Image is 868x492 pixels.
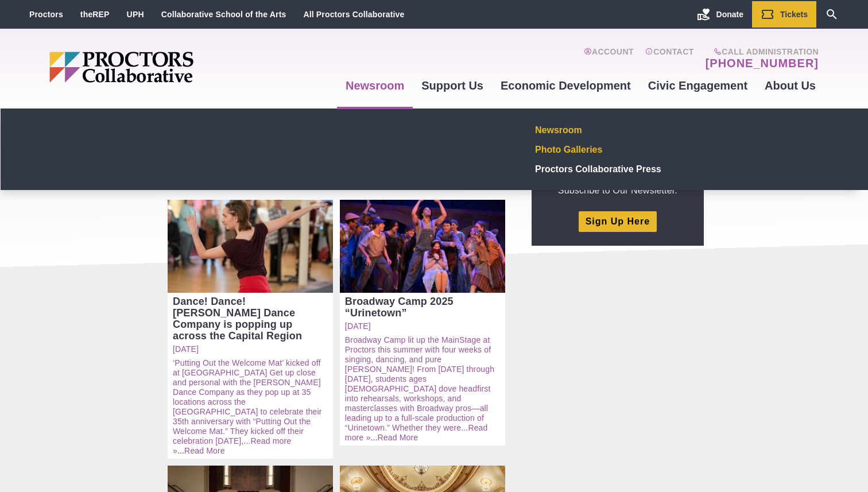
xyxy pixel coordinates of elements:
a: Economic Development [492,70,640,101]
a: Search [816,1,847,28]
a: Civic Engagement [640,70,756,101]
a: Proctors Collaborative Press [531,159,699,179]
p: ... [345,335,500,443]
img: Proctors logo [49,52,282,83]
a: Read more » [173,436,291,455]
a: Support Us [413,70,492,101]
a: UPH [127,10,144,19]
a: Broadway Camp lit up the MainStage at Proctors this summer with four weeks of singing, dancing, a... [345,335,494,432]
a: Newsroom [337,70,413,101]
a: Account [584,47,634,70]
span: Donate [716,10,743,19]
a: Photo Galleries [531,140,699,159]
a: Proctors [29,10,63,19]
a: [DATE] [345,321,500,331]
a: Dance! Dance! [PERSON_NAME] Dance Company is popping up across the Capital Region [173,296,328,342]
p: ... [173,358,328,456]
a: Donate [688,1,752,28]
a: [DATE] [173,344,328,354]
a: Newsroom [531,120,699,140]
a: About Us [756,70,824,101]
a: Read More [378,433,418,442]
span: Call Administration [702,47,819,56]
a: Collaborative School of the Arts [161,10,286,19]
a: Read more » [345,423,488,442]
a: Read More [184,446,225,455]
a: Tickets [752,1,816,28]
a: Broadway Camp 2025 “Urinetown” [345,296,500,319]
a: ‘Putting Out the Welcome Mat’ kicked off at [GEOGRAPHIC_DATA] Get up close and personal with the ... [173,358,322,445]
a: Contact [645,47,694,70]
a: theREP [80,10,110,19]
a: [PHONE_NUMBER] [706,56,819,70]
a: All Proctors Collaborative [303,10,404,19]
span: Tickets [780,10,808,19]
a: Sign Up Here [579,211,657,231]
